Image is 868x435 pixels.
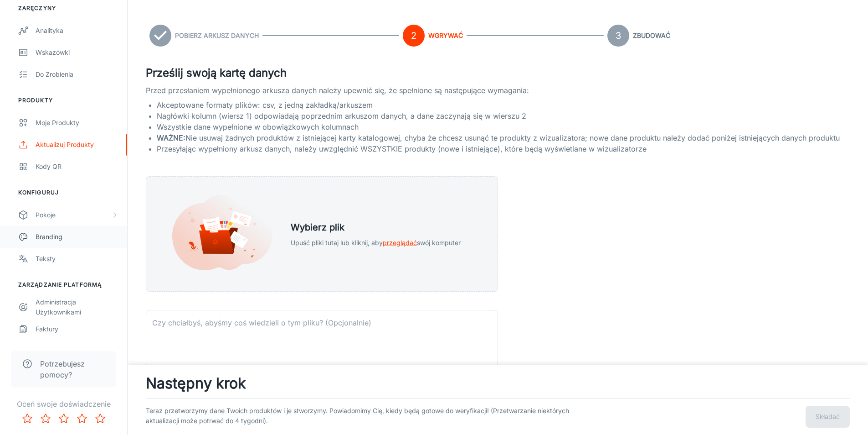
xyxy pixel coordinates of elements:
[36,119,79,126] font: Moje produkty
[91,409,109,428] button: Oceń 5 gwiazdek
[40,359,85,379] font: Potrzebujesz pomocy?
[146,66,287,79] font: Prześlij swoją kartę danych
[411,30,416,41] text: 2
[36,211,56,219] font: Pokoje
[17,399,111,409] font: Oceń swoje doświadczenie
[18,281,102,288] font: Zarządzanie platformą
[36,409,55,428] button: Oceń 2 gwiazdki
[55,409,73,428] button: Oceń 3 gwiazdki
[157,133,185,142] font: WAŻNE:
[428,31,463,39] font: Wgrywać
[291,239,383,246] font: Upuść pliki tutaj lub kliknij, aby
[146,176,498,292] div: Wybierz plikUpuść pliki tutaj lub kliknij, abyprzeglądaćswój komputer
[185,133,840,142] font: Nie usuwaj żadnych produktów z istniejącej karty katalogowej, chyba że chcesz usunąć te produkty ...
[157,100,373,110] font: Akceptowane formaty plików: csv, z jedną zakładką/arkuszem
[36,162,62,170] font: Kody QR
[157,144,647,153] font: Przesyłając wypełniony arkusz danych, należy uwzględnić WSZYSTKIE produkty (nowe i istniejące), k...
[36,255,56,262] font: Teksty
[417,239,461,246] font: swój komputer
[146,407,569,425] font: Teraz przetworzymy dane Twoich produktów i je stworzymy. Powiadomimy Cię, kiedy będą gotowe do we...
[18,97,53,104] font: Produkty
[36,233,62,241] font: Branding
[36,48,70,56] font: Wskazówki
[36,70,73,78] font: Do zrobienia
[18,189,59,196] font: Konfiguruj
[616,30,621,41] text: 3
[73,409,91,428] button: Oceń 4 gwiazdki
[383,239,417,246] font: przeglądać
[18,5,56,11] font: Zaręczyny
[291,222,344,233] font: Wybierz plik
[157,111,526,121] font: Nagłówki kolumn (wiersz 1) odpowiadają poprzednim arkuszom danych, a dane zaczynają się w wierszu 2
[157,122,359,131] font: Wszystkie dane wypełnione w obowiązkowych kolumnach
[146,374,246,392] font: Następny krok
[18,409,36,428] button: Oceń 1 gwiazdkę
[36,298,81,316] font: Administracja użytkownikami
[175,31,259,39] font: Pobierz arkusz danych
[36,325,58,333] font: Faktury
[36,141,94,148] font: Aktualizuj produkty
[36,26,63,34] font: Analityka
[633,31,670,39] font: Zbudować
[146,86,529,95] font: Przed przesłaniem wypełnionego arkusza danych należy upewnić się, że spełnione są następujące wym...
